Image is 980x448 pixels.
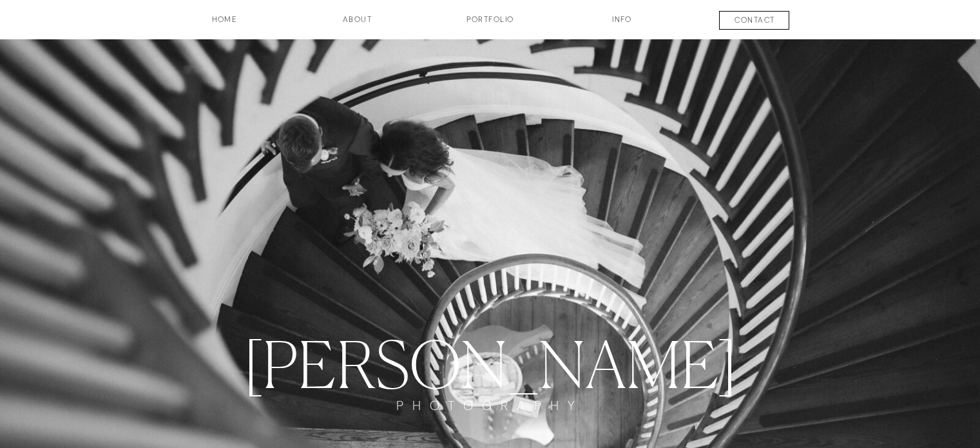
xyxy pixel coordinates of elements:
a: about [325,14,390,35]
a: Portfolio [443,14,538,35]
a: HOME [177,14,273,35]
a: PHOTOGRAPHY [381,398,600,437]
a: contact [707,14,803,30]
a: [PERSON_NAME] [215,326,766,398]
a: INFO [590,14,655,35]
